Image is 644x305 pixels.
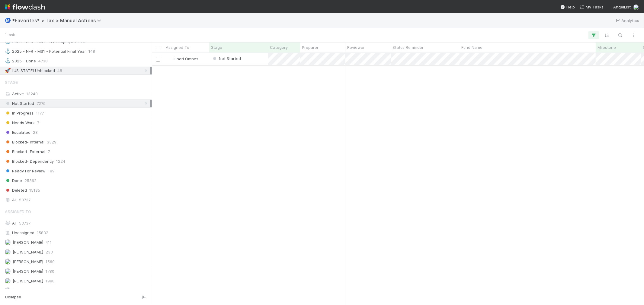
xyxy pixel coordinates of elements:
span: 7 [37,119,39,127]
span: Needs Work [5,119,35,127]
span: 189 [48,167,55,175]
span: 4738 [38,57,48,65]
div: Unassigned [5,229,150,237]
span: [PERSON_NAME] [13,259,43,264]
span: Collapse [5,294,21,300]
span: 14085 [46,287,57,294]
span: 1224 [56,158,65,165]
div: 2025 - Done [5,57,36,65]
span: 28 [33,129,38,136]
span: ⚓ [5,58,11,63]
div: Help [560,4,575,10]
span: 1177 [36,109,44,117]
span: 48 [57,67,62,74]
img: avatar_de77a991-7322-4664-a63d-98ba485ee9e0.png [167,56,171,61]
span: Done [5,177,22,184]
input: Toggle All Rows Selected [156,46,160,50]
span: Blocked- Dependency [5,158,54,165]
span: 411 [46,239,52,246]
span: 25362 [24,177,37,184]
span: Escalated [5,129,30,136]
span: Reviewer [347,44,365,50]
span: In Progress [5,109,34,117]
img: avatar_de77a991-7322-4664-a63d-98ba485ee9e0.png [633,4,639,10]
span: 7279 [37,100,46,107]
span: 233 [46,248,53,256]
span: 15135 [29,187,40,194]
span: AngelList [613,5,631,9]
span: Stage [211,44,222,50]
span: [PERSON_NAME] [13,269,43,274]
div: [US_STATE] Unblocked [5,67,55,74]
span: 1560 [46,258,55,266]
span: Stage [5,76,18,88]
span: 1988 [46,277,55,285]
a: Analytics [615,17,639,24]
span: Not Started [212,56,241,61]
span: Blocked- Internal [5,138,44,146]
span: [PERSON_NAME] [13,250,43,254]
span: Category [270,44,288,50]
span: 148 [88,48,95,55]
span: 53737 [19,221,30,225]
span: Fund Name [461,44,482,50]
span: Preparer [302,44,319,50]
span: Not Started [5,100,34,107]
input: Toggle Row Selected [156,57,160,61]
span: Status Reminder [392,44,424,50]
span: 7 [48,148,50,156]
span: 1780 [46,268,54,275]
span: Junerl Omnes [172,56,198,61]
span: Assigned To [5,206,31,218]
img: avatar_55a2f090-1307-4765-93b4-f04da16234ba.png [5,239,11,245]
span: [PERSON_NAME] [13,278,43,283]
span: 3329 [47,138,56,146]
a: My Tasks [580,4,604,10]
span: *Favorites* > Tax > Manual Actions [12,17,104,24]
span: Ⓜ️ [5,18,11,23]
img: avatar_d45d11ee-0024-4901-936f-9df0a9cc3b4e.png [5,288,11,294]
small: 1 task [5,32,15,38]
span: Deleted [5,187,27,194]
img: avatar_cfa6ccaa-c7d9-46b3-b608-2ec56ecf97ad.png [5,268,11,274]
span: Milestone [598,44,616,50]
span: [PERSON_NAME] [13,240,43,245]
div: Not Started [212,55,241,61]
span: 13240 [26,91,38,96]
span: ⚓ [5,49,11,54]
span: 15832 [37,229,48,237]
img: avatar_04ed6c9e-3b93-401c-8c3a-8fad1b1fc72c.png [5,259,11,265]
div: All [5,196,150,204]
img: avatar_e41e7ae5-e7d9-4d8d-9f56-31b0d7a2f4fd.png [5,278,11,284]
span: Ready For Review [5,167,46,175]
img: logo-inverted-e16ddd16eac7371096b0.svg [5,2,45,12]
span: Assigned To [166,44,189,50]
div: All [5,219,150,227]
span: 🚀 [5,68,11,73]
div: 2025 - NFR - MS1 - Potential Final Year [5,48,86,55]
div: Junerl Omnes [166,56,198,62]
img: avatar_45ea4894-10ca-450f-982d-dabe3bd75b0b.png [5,249,11,255]
span: [PERSON_NAME] [13,288,43,293]
span: Blocked- External [5,148,45,156]
div: Active [5,90,150,98]
span: 53737 [19,196,30,204]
